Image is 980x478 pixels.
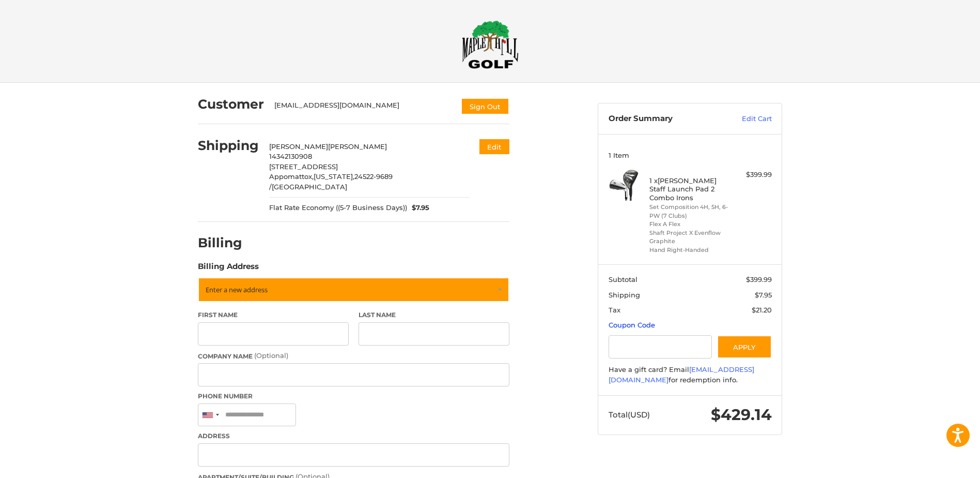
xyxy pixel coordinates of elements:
a: [EMAIL_ADDRESS][DOMAIN_NAME] [609,365,754,384]
span: [GEOGRAPHIC_DATA] [272,183,347,191]
h2: Billing [198,235,258,251]
span: 14342130908 [269,152,312,160]
label: Company Name [198,351,509,361]
span: Subtotal [609,275,637,283]
a: Edit Cart [720,114,772,124]
span: Shipping [609,291,640,299]
input: Gift Certificate or Coupon Code [609,335,712,358]
span: [US_STATE], [314,172,354,181]
span: [PERSON_NAME] [269,142,328,151]
button: Edit [479,139,509,154]
iframe: Google Customer Reviews [895,450,980,478]
a: Coupon Code [609,321,655,329]
a: Enter or select a different address [198,277,509,302]
button: Sign Out [461,98,509,115]
li: Shaft Project X Evenflow Graphite [649,229,728,246]
span: $7.95 [755,291,772,299]
label: Phone Number [198,392,509,401]
legend: Billing Address [198,261,259,277]
span: Flat Rate Economy ((5-7 Business Days)) [269,203,407,213]
label: Last Name [359,310,509,320]
h2: Customer [198,96,264,112]
h3: 1 Item [609,151,772,159]
li: Flex A Flex [649,220,728,229]
h3: Order Summary [609,114,720,124]
span: Tax [609,306,620,314]
span: [PERSON_NAME] [328,142,387,151]
label: Address [198,431,509,441]
h2: Shipping [198,138,259,154]
div: Have a gift card? Email for redemption info. [609,365,772,385]
small: (Optional) [254,351,288,360]
span: $7.95 [407,203,430,213]
img: Maple Hill Golf [462,20,519,69]
span: Enter a new address [206,285,268,294]
span: [STREET_ADDRESS] [269,162,338,171]
span: $21.20 [752,306,772,314]
div: [EMAIL_ADDRESS][DOMAIN_NAME] [274,100,451,115]
li: Set Composition 4H, 5H, 6-PW (7 Clubs) [649,203,728,220]
span: 24522-9689 / [269,172,393,191]
span: $429.14 [711,405,772,424]
label: First Name [198,310,349,320]
li: Hand Right-Handed [649,246,728,255]
span: Total (USD) [609,410,650,420]
div: United States: +1 [198,404,222,426]
div: $399.99 [731,170,772,180]
span: $399.99 [746,275,772,283]
button: Apply [717,335,772,358]
span: Appomattox, [269,172,314,181]
h4: 1 x [PERSON_NAME] Staff Launch Pad 2 Combo Irons [649,176,728,202]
